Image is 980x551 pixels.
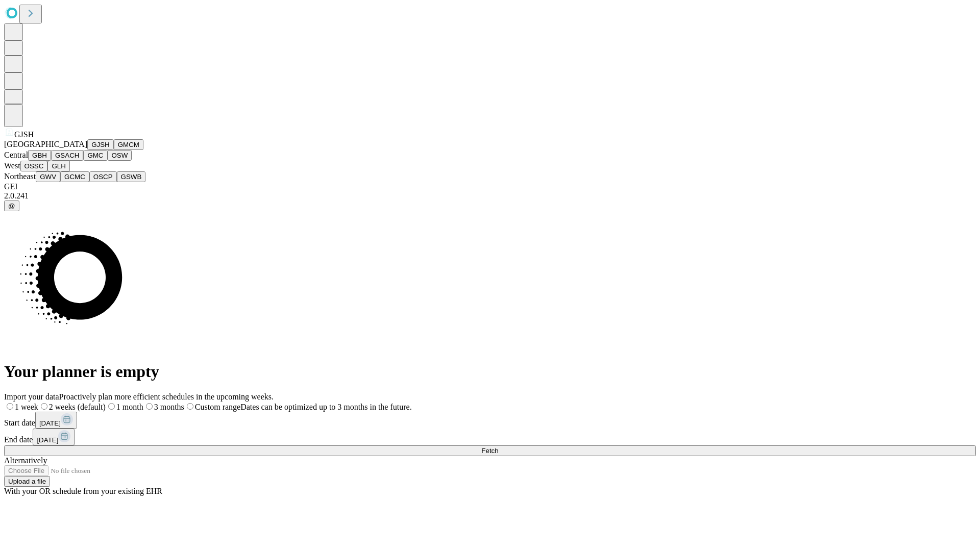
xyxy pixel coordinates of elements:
button: @ [4,201,19,211]
div: End date [4,429,976,445]
input: 1 week [7,403,13,410]
input: Custom rangeDates can be optimized up to 3 months in the future. [187,403,193,410]
button: GSWB [117,171,146,182]
button: GMC [83,150,107,161]
span: Custom range [195,403,240,411]
button: [DATE] [33,429,75,445]
button: GMCM [114,139,143,150]
span: Northeast [4,172,36,181]
span: [DATE] [37,436,58,444]
button: GWV [36,171,60,182]
button: GSACH [51,150,83,161]
div: Start date [4,412,976,429]
button: GBH [28,150,51,161]
input: 1 month [108,403,115,410]
span: 1 week [15,403,38,411]
span: Central [4,151,28,159]
span: Import your data [4,392,59,401]
span: 2 weeks (default) [49,403,106,411]
span: GJSH [14,130,34,139]
span: [DATE] [39,419,61,427]
button: OSSC [20,161,48,171]
span: With your OR schedule from your existing EHR [4,487,162,495]
button: GJSH [87,139,114,150]
button: Fetch [4,445,976,456]
span: Proactively plan more efficient schedules in the upcoming weeks. [59,392,274,401]
span: 3 months [154,403,184,411]
span: 1 month [116,403,143,411]
span: Dates can be optimized up to 3 months in the future. [240,403,411,411]
button: [DATE] [35,412,77,429]
button: Upload a file [4,476,50,487]
input: 2 weeks (default) [41,403,47,410]
button: GCMC [60,171,89,182]
h1: Your planner is empty [4,362,976,381]
button: OSCP [89,171,117,182]
input: 3 months [146,403,153,410]
span: [GEOGRAPHIC_DATA] [4,140,87,148]
span: West [4,161,20,170]
div: 2.0.241 [4,191,976,201]
span: Alternatively [4,456,47,465]
div: GEI [4,182,976,191]
button: GLH [47,161,69,171]
span: @ [8,202,15,210]
span: Fetch [481,447,498,455]
button: OSW [108,150,132,161]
